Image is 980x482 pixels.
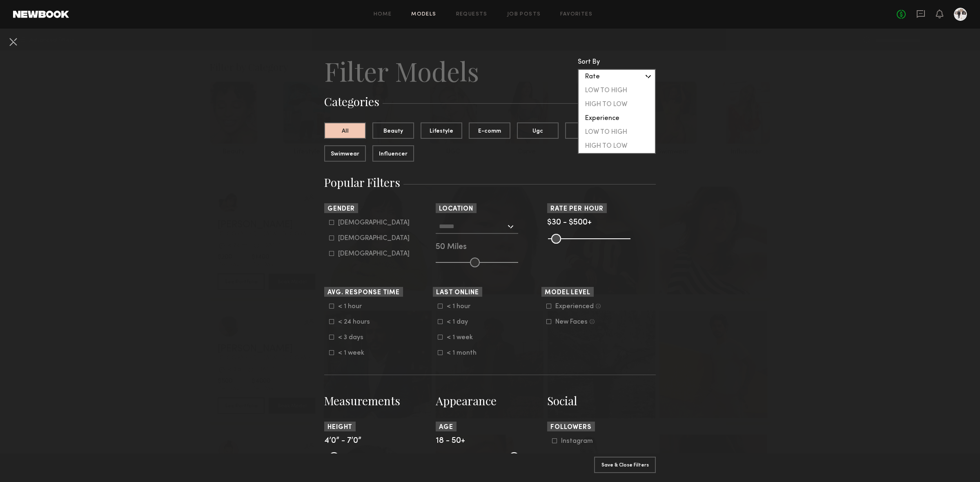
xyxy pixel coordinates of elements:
button: Lifestyle [421,122,462,139]
div: Experience [579,111,655,125]
button: All [324,122,366,139]
span: Gender [327,206,355,212]
h3: Appearance [436,393,544,409]
div: 50 Miles [436,244,544,251]
button: Influencer [372,145,414,162]
h3: Social [547,393,656,409]
div: Rate [579,70,655,84]
div: [DEMOGRAPHIC_DATA] [338,236,410,241]
span: Height [327,424,352,431]
div: Instagram [561,439,593,444]
span: Followers [550,424,592,431]
button: Cancel [7,35,20,48]
button: Swimwear [324,145,366,162]
span: 4’0” - 7’0” [324,437,361,445]
span: Model Level [545,290,590,296]
button: Curve [565,122,607,139]
div: HIGH TO LOW [579,98,655,111]
div: LOW TO HIGH [579,84,655,98]
a: Favorites [560,12,592,17]
div: < 1 month [447,351,479,355]
div: < 3 days [338,335,370,340]
div: < 1 hour [447,304,479,309]
span: Age [439,424,453,431]
a: Job Posts [507,12,541,17]
div: New Faces [555,320,588,324]
div: Sort By [578,59,656,66]
button: Beauty [372,122,414,139]
span: Avg. Response Time [327,290,400,296]
div: < 1 day [447,320,479,324]
span: $30 - $500+ [547,219,592,227]
button: Save & Close Filters [594,457,656,473]
span: Last Online [436,290,479,296]
div: HIGH TO LOW [579,139,655,153]
h3: Popular Filters [324,175,656,190]
div: < 1 week [338,351,370,355]
h2: Filter Models [324,55,479,87]
common-close-button: Cancel [7,35,20,50]
h3: Measurements [324,393,433,409]
span: Rate per Hour [550,206,604,212]
div: < 24 hours [338,320,370,324]
div: < 1 hour [338,304,370,309]
a: Models [411,12,436,17]
div: [DEMOGRAPHIC_DATA] [338,220,410,225]
span: Location [439,206,473,212]
a: Requests [456,12,488,17]
a: Home [374,12,392,17]
span: 18 - 50+ [436,437,465,445]
button: Ugc [517,122,559,139]
h3: Categories [324,94,656,109]
div: LOW TO HIGH [579,125,655,139]
button: E-comm [469,122,510,139]
div: Experienced [555,304,594,309]
div: < 1 week [447,335,479,340]
div: [DEMOGRAPHIC_DATA] [338,251,410,256]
